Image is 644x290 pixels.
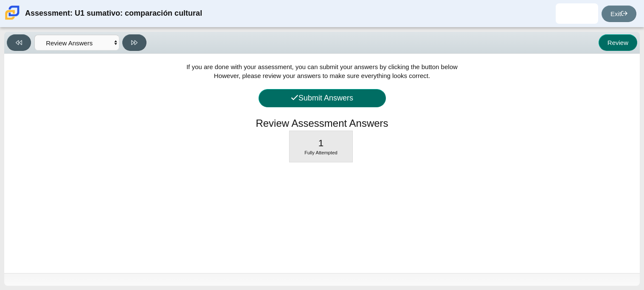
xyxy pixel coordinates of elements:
[3,16,21,23] a: Carmen School of Science & Technology
[186,63,458,79] span: If you are done with your assessment, you can submit your answers by clicking the button below Ho...
[599,34,637,51] button: Review
[25,3,202,24] div: Assessment: U1 sumativo: comparación cultural
[570,7,584,20] img: ariana.montescarri.sZ24Xa
[304,150,337,155] span: Fully Attempted
[259,89,386,107] button: Submit Answers
[256,116,388,131] h1: Review Assessment Answers
[602,6,636,22] a: Exit
[318,138,324,148] span: 1
[3,4,21,22] img: Carmen School of Science & Technology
